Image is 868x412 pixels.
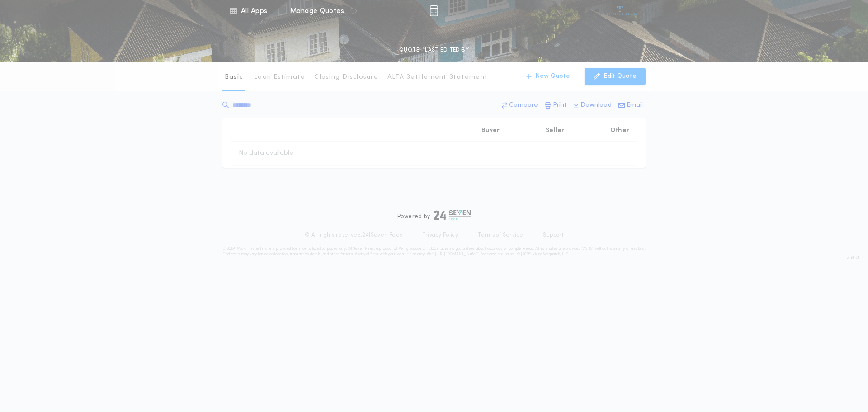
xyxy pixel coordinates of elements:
[585,68,646,85] button: Edit Quote
[847,254,859,262] span: 3.8.0
[535,72,570,81] p: New Quote
[616,97,646,114] button: Email
[422,232,458,239] a: Privacy Policy
[546,126,565,135] p: Seller
[610,126,629,135] p: Other
[499,97,541,114] button: Compare
[434,210,471,221] img: logo
[435,252,480,256] a: [URL][DOMAIN_NAME]
[517,68,579,85] button: New Quote
[254,73,305,82] p: Loan Estimate
[399,46,469,55] p: QUOTE - LAST EDITED BY
[222,246,646,257] p: DISCLAIMER: This estimate is provided for informational purposes only. 24|Seven Fees, a product o...
[481,126,500,135] p: Buyer
[580,101,612,110] p: Download
[225,73,243,82] p: Basic
[231,142,301,165] td: No data available
[553,101,567,110] p: Print
[571,97,614,114] button: Download
[314,73,378,82] p: Closing Disclosure
[305,232,402,239] p: © All rights reserved. 24|Seven Fees
[509,101,538,110] p: Compare
[478,232,523,239] a: Terms of Service
[429,5,438,16] img: img
[387,73,488,82] p: ALTA Settlement Statement
[397,210,471,221] div: Powered by
[627,101,643,110] p: Email
[603,6,637,15] img: vs-icon
[604,72,637,81] p: Edit Quote
[542,97,570,114] button: Print
[543,232,563,239] a: Support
